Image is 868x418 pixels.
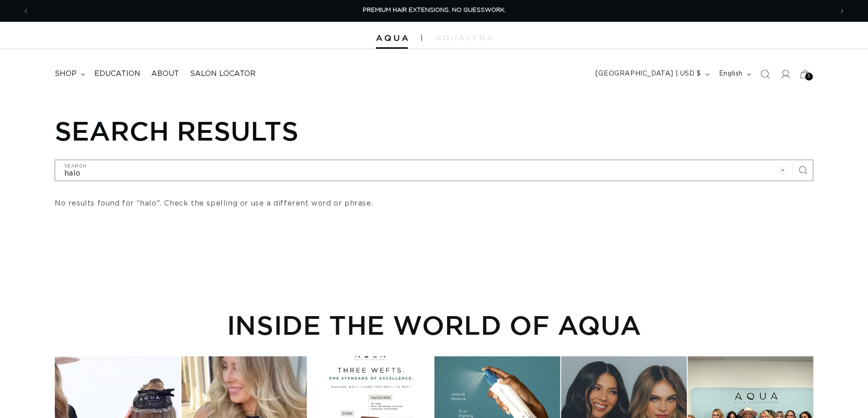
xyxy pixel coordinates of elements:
[55,115,813,146] h1: Search results
[16,2,36,20] button: Previous announcement
[49,64,89,84] summary: shop
[185,64,261,84] a: Salon Locator
[55,69,77,79] span: shop
[55,160,813,181] input: Search
[807,73,811,81] span: 3
[719,69,743,79] span: English
[94,69,140,79] span: Education
[714,65,755,83] button: English
[590,65,714,83] button: [GEOGRAPHIC_DATA] | USD $
[832,2,852,20] button: Next announcement
[55,309,813,340] h2: INSIDE THE WORLD OF AQUA
[793,160,813,180] button: Search
[436,35,493,40] img: aqualyna.com
[596,69,701,79] span: [GEOGRAPHIC_DATA] | USD $
[151,69,179,79] span: About
[755,64,775,84] summary: Search
[55,197,813,210] p: No results found for "halo". Check the spelling or use a different word or phrase.
[146,64,185,84] a: About
[363,7,506,13] span: PREMIUM HAIR EXTENSIONS. NO GUESSWORK.
[376,35,408,41] img: Aqua Hair Extensions
[89,64,146,84] a: Education
[773,160,793,180] button: Clear search term
[190,69,256,79] span: Salon Locator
